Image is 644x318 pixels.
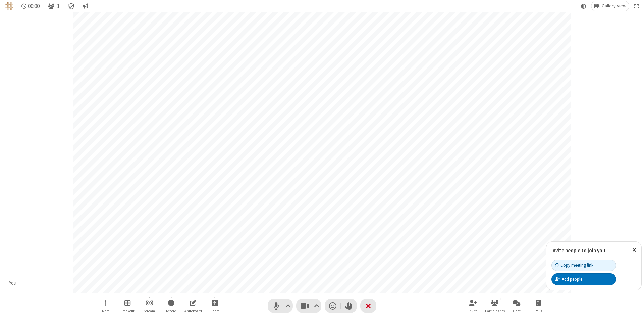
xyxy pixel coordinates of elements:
span: Participants [485,309,505,313]
span: Record [166,309,176,313]
button: Audio settings [284,299,293,313]
button: Fullscreen [632,1,642,11]
span: Gallery view [602,3,626,9]
button: Open shared whiteboard [183,296,203,315]
button: Stop video (Alt+V) [296,299,321,313]
img: QA Selenium DO NOT DELETE OR CHANGE [5,2,13,10]
button: Start streaming [139,296,159,315]
div: Meeting details Encryption enabled [65,1,78,11]
span: Breakout [120,309,135,313]
button: Close popover [627,242,641,258]
button: End or leave meeting [360,299,376,313]
label: Invite people to join you [551,247,605,254]
span: Whiteboard [184,309,202,313]
button: Copy meeting link [551,260,616,271]
button: Video setting [312,299,321,313]
span: 00:00 [28,3,40,9]
button: Open participant list [45,1,62,11]
button: Conversation [80,1,91,11]
div: 1 [497,296,503,302]
button: Open chat [506,296,527,315]
button: Open menu [96,296,116,315]
button: Change layout [591,1,629,11]
span: Share [210,309,219,313]
button: Add people [551,273,616,285]
span: More [102,309,109,313]
span: Invite [469,309,477,313]
button: Mute (Alt+A) [268,299,293,313]
button: Start sharing [205,296,225,315]
div: Copy meeting link [555,262,593,268]
span: Polls [535,309,542,313]
button: Open participant list [485,296,505,315]
button: Start recording [161,296,181,315]
span: 1 [57,3,60,9]
button: Open poll [528,296,548,315]
span: Chat [513,309,521,313]
div: Timer [19,1,43,11]
button: Send a reaction [325,299,341,313]
div: You [7,279,19,287]
button: Invite participants (Alt+I) [463,296,483,315]
span: Stream [144,309,155,313]
button: Raise hand [341,299,357,313]
button: Manage Breakout Rooms [117,296,138,315]
button: Using system theme [578,1,589,11]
